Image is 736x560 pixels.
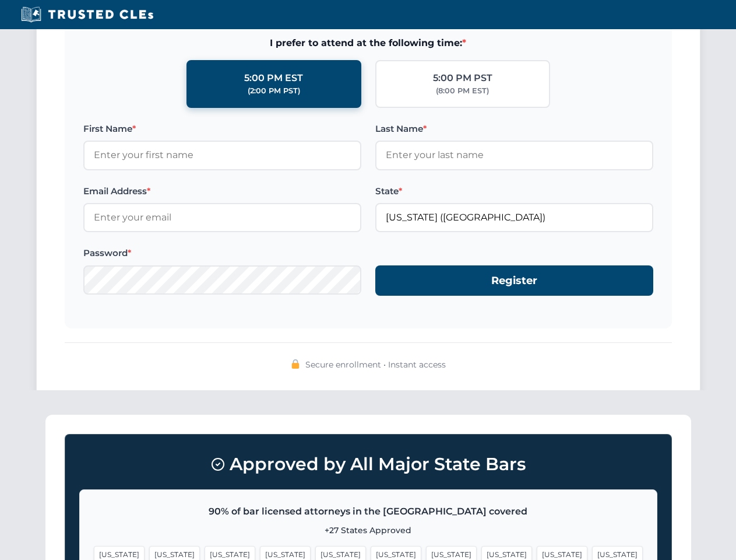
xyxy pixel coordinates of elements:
[436,85,489,97] div: (8:00 PM EST)
[375,141,653,170] input: Enter your last name
[94,504,643,519] p: 90% of bar licensed attorneys in the [GEOGRAPHIC_DATA] covered
[375,184,653,198] label: State
[433,71,492,86] div: 5:00 PM PST
[83,36,653,51] span: I prefer to attend at the following time:
[83,184,361,198] label: Email Address
[375,265,653,296] button: Register
[79,449,657,480] h3: Approved by All Major State Bars
[94,524,643,537] p: +27 States Approved
[244,71,303,86] div: 5:00 PM EST
[291,359,300,369] img: 🔒
[83,122,361,136] label: First Name
[305,358,446,371] span: Secure enrollment • Instant access
[17,6,157,23] img: Trusted CLEs
[83,246,361,260] label: Password
[375,203,653,232] input: California (CA)
[375,122,653,136] label: Last Name
[248,85,300,97] div: (2:00 PM PST)
[83,141,361,170] input: Enter your first name
[83,203,361,232] input: Enter your email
